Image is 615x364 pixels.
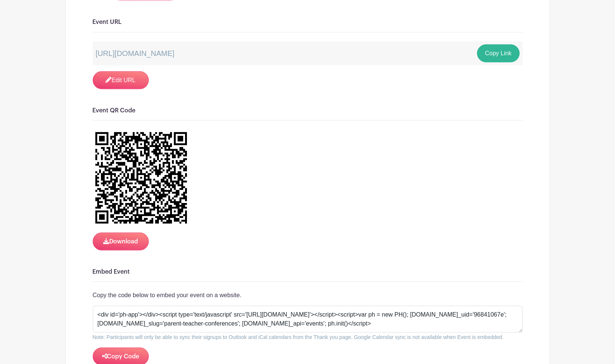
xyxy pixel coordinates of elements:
[93,233,149,251] button: Download
[93,130,190,227] img: 4E31fb3ju1ExexBUN73VVwug13s0W+pRf7LjHyGJivfZ+PA1%0AAAAAAElFTkSuQmCC
[93,71,149,89] a: Edit URL
[93,107,523,114] h6: Event QR Code
[93,306,523,333] textarea: <div id='ph-app'></div><script type='text/javascript' src='[URL][DOMAIN_NAME]'></script><script>v...
[93,268,523,276] h6: Embed Event
[96,48,175,59] p: [URL][DOMAIN_NAME]
[93,291,523,300] p: Copy the code below to embed your event on a website.
[93,19,523,26] h6: Event URL
[93,334,504,340] small: Note: Participants will only be able to sync their signups to Outlook and iCal calendars from the...
[477,44,519,62] button: Copy Link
